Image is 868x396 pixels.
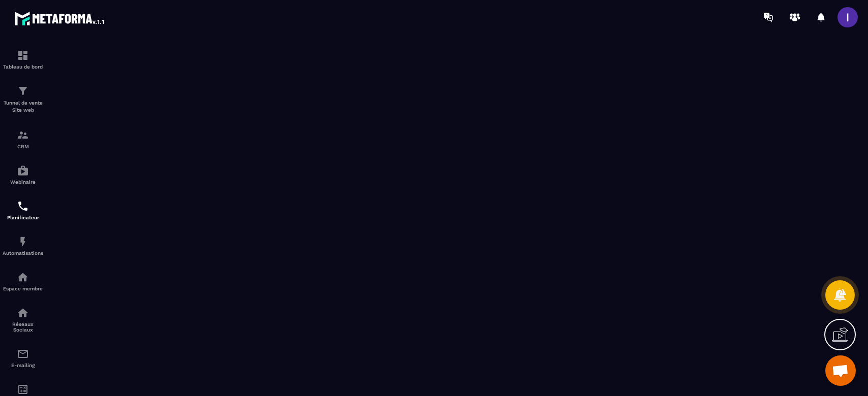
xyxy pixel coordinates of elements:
p: Tableau de bord [3,64,43,70]
img: automations [17,271,29,283]
p: Espace membre [3,286,43,291]
p: CRM [3,144,43,149]
img: email [17,348,29,360]
div: Ouvrir le chat [825,355,856,386]
img: logo [14,9,106,27]
img: formation [17,49,29,61]
img: automations [17,164,29,177]
a: automationsautomationsEspace membre [3,263,43,299]
a: emailemailE-mailing [3,340,43,376]
a: automationsautomationsWebinaire [3,157,43,192]
p: Planificateur [3,215,43,220]
p: Réseaux Sociaux [3,321,43,333]
a: social-networksocial-networkRéseaux Sociaux [3,299,43,340]
img: formation [17,85,29,97]
p: Tunnel de vente Site web [3,100,43,114]
a: formationformationTableau de bord [3,42,43,77]
a: automationsautomationsAutomatisations [3,228,43,263]
img: accountant [17,383,29,395]
p: Automatisations [3,250,43,256]
img: scheduler [17,200,29,212]
p: E-mailing [3,362,43,368]
a: schedulerschedulerPlanificateur [3,192,43,228]
img: automations [17,236,29,248]
p: Webinaire [3,179,43,185]
a: formationformationTunnel de vente Site web [3,77,43,121]
img: social-network [17,307,29,319]
img: formation [17,129,29,141]
a: formationformationCRM [3,121,43,157]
